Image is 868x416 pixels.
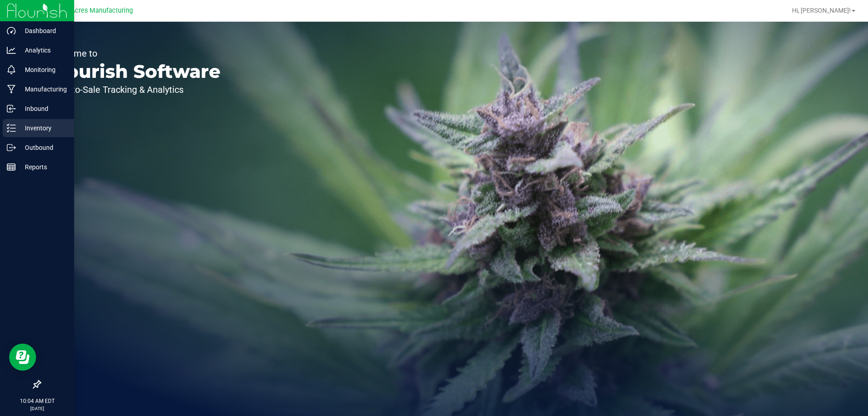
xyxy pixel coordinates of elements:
[49,85,221,94] p: Seed-to-Sale Tracking & Analytics
[16,84,70,95] p: Manufacturing
[16,64,70,75] p: Monitoring
[4,405,70,412] p: [DATE]
[16,45,70,56] p: Analytics
[49,62,221,81] p: Flourish Software
[7,124,16,133] inline-svg: Inventory
[792,7,851,14] span: Hi, [PERSON_NAME]!
[9,344,36,371] iframe: Resource center
[16,25,70,36] p: Dashboard
[7,46,16,55] inline-svg: Analytics
[16,162,70,172] p: Reports
[4,397,70,405] p: 10:04 AM EDT
[49,49,221,58] p: Welcome to
[16,142,70,153] p: Outbound
[7,65,16,74] inline-svg: Monitoring
[7,104,16,113] inline-svg: Inbound
[7,85,16,94] inline-svg: Manufacturing
[7,163,16,172] inline-svg: Reports
[7,26,16,35] inline-svg: Dashboard
[16,103,70,114] p: Inbound
[7,143,16,152] inline-svg: Outbound
[16,123,70,134] p: Inventory
[52,7,133,14] span: Green Acres Manufacturing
